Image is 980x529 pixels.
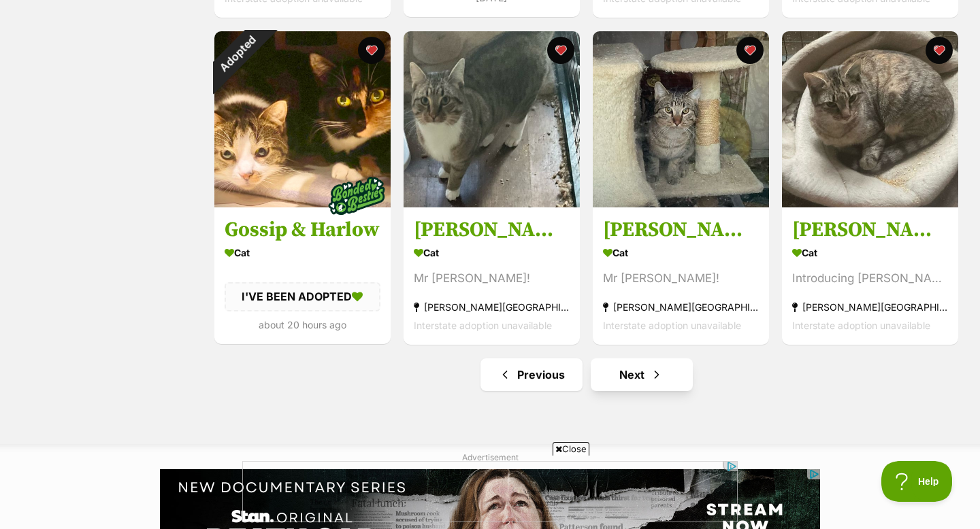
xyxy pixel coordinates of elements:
a: Next page [591,358,693,391]
a: [PERSON_NAME] Cat Mr [PERSON_NAME]! [PERSON_NAME][GEOGRAPHIC_DATA], [GEOGRAPHIC_DATA] Interstate ... [404,207,580,345]
img: Kevin [593,31,769,207]
img: Keith [404,31,580,207]
button: favourite [358,37,385,64]
div: Cat [603,243,759,262]
div: [PERSON_NAME][GEOGRAPHIC_DATA], [GEOGRAPHIC_DATA] [792,298,948,316]
h3: [PERSON_NAME] [414,217,570,243]
div: [PERSON_NAME][GEOGRAPHIC_DATA], [GEOGRAPHIC_DATA] [603,298,759,316]
a: Previous page [480,358,583,391]
button: favourite [547,37,574,64]
span: Interstate adoption unavailable [414,320,552,331]
div: Introducing [PERSON_NAME] [792,269,948,288]
img: bonded besties [323,162,391,230]
iframe: Help Scout Beacon - Open [881,461,953,502]
a: [PERSON_NAME] Cat Mr [PERSON_NAME]! [PERSON_NAME][GEOGRAPHIC_DATA], [GEOGRAPHIC_DATA] Interstate ... [593,207,769,345]
img: Gossip & Harlow [214,31,391,207]
span: Close [553,442,589,456]
span: Interstate adoption unavailable [792,320,930,331]
a: Gossip & Harlow Cat I'VE BEEN ADOPTED about 20 hours ago favourite [214,207,391,343]
button: favourite [736,37,764,64]
h3: [PERSON_NAME] [792,217,948,243]
div: Mr [PERSON_NAME]! [603,269,759,288]
a: Adopted [214,197,391,210]
div: Cat [792,243,948,262]
div: [PERSON_NAME][GEOGRAPHIC_DATA], [GEOGRAPHIC_DATA] [414,298,570,316]
iframe: Advertisement [242,461,738,522]
div: about 20 hours ago [225,315,380,333]
div: Adopted [197,14,278,95]
button: favourite [926,37,953,64]
span: Interstate adoption unavailable [603,320,741,331]
h3: [PERSON_NAME] [603,217,759,243]
div: Cat [414,243,570,262]
h3: Gossip & Harlow [225,217,380,243]
img: Kerry [782,31,958,207]
div: Cat [225,243,380,262]
div: I'VE BEEN ADOPTED [225,282,380,311]
a: [PERSON_NAME] Cat Introducing [PERSON_NAME] [PERSON_NAME][GEOGRAPHIC_DATA], [GEOGRAPHIC_DATA] Int... [782,207,958,345]
div: Mr [PERSON_NAME]! [414,269,570,288]
nav: Pagination [213,358,960,391]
